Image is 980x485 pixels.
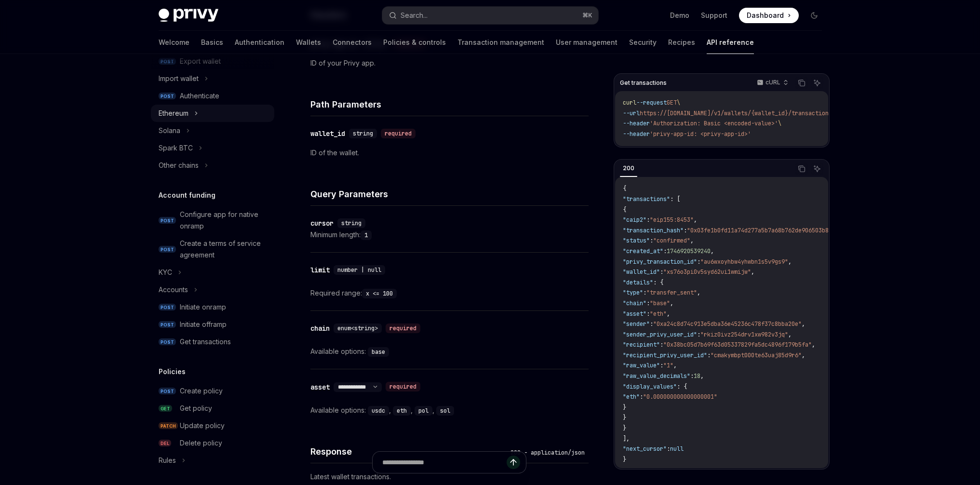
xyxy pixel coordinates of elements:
a: Support [701,11,727,20]
span: POST [159,321,176,328]
a: POSTInitiate offramp [151,316,274,333]
div: Ethereum [159,108,188,119]
code: pol [415,406,432,416]
span: : [646,216,650,224]
button: Search...⌘K [382,7,598,24]
code: usdc [368,406,389,416]
span: "display_values" [623,383,677,391]
button: cURL [752,75,792,91]
span: } [623,424,626,432]
span: , [812,341,815,349]
span: "transfer_sent" [646,289,697,296]
div: Accounts [159,284,188,296]
span: : [ [670,195,680,203]
span: 1746920539240 [667,247,711,255]
p: cURL [765,79,780,86]
code: base [368,347,389,357]
span: string [353,130,373,137]
a: Connectors [333,31,372,54]
span: : [643,289,646,296]
span: } [623,404,626,411]
h4: Query Parameters [310,188,589,201]
span: "privy_transaction_id" [623,258,697,266]
a: Authentication [235,31,284,54]
span: : [684,227,687,234]
div: limit [310,265,330,275]
p: ID of your Privy app. [310,57,589,69]
h5: Policies [159,366,186,377]
a: Policies & controls [383,31,446,54]
div: 200 - application/json [507,448,589,458]
span: : [660,268,663,276]
button: Toggle dark mode [806,8,822,23]
a: POSTCreate a terms of service agreement [151,235,274,264]
span: --header [623,120,650,127]
span: ⌘ K [582,12,592,19]
span: ], [623,435,630,443]
span: : [646,310,650,318]
h4: Path Parameters [310,98,589,111]
span: : [640,393,643,401]
span: , [694,216,697,224]
div: Authenticate [180,90,219,102]
span: "sender" [623,320,650,328]
span: : [663,247,667,255]
button: Send message [507,456,520,469]
div: Available options: [310,346,589,357]
span: "recipient" [623,341,660,349]
a: Dashboard [739,8,799,23]
span: "eth" [650,310,667,318]
span: } [623,414,626,421]
span: "1" [663,362,673,369]
span: : [690,372,694,380]
div: Initiate offramp [180,319,227,330]
div: Update policy [180,420,225,431]
div: , [368,404,393,416]
code: 1 [361,230,372,240]
h4: Response [310,445,507,458]
div: required [386,323,420,333]
span: "status" [623,237,650,244]
a: API reference [707,31,754,54]
div: , [393,404,415,416]
span: PATCH [159,422,178,430]
span: "transactions" [623,195,670,203]
span: POST [159,246,176,253]
span: curl [623,99,636,107]
div: Get transactions [180,336,231,348]
span: 18 [694,372,700,380]
span: : { [653,279,663,286]
span: , [697,289,700,296]
span: : [667,445,670,453]
span: : [660,341,663,349]
span: : [707,351,711,359]
span: \ [778,120,781,127]
span: "asset" [623,310,646,318]
span: POST [159,304,176,311]
div: chain [310,323,330,333]
p: ID of the wallet. [310,147,589,159]
div: Required range: [310,287,589,299]
button: Copy the contents from the code block [795,162,808,175]
span: , [673,362,677,369]
h5: Account funding [159,189,215,201]
a: Basics [201,31,223,54]
a: Demo [670,11,689,20]
span: "caip2" [623,216,646,224]
a: POSTCreate policy [151,382,274,400]
a: POSTInitiate onramp [151,298,274,316]
span: null [670,445,684,453]
div: Import wallet [159,73,199,84]
span: "sender_privy_user_id" [623,331,697,338]
span: "0x03fe1b0fd11a74d277a5b7a68b762de906503b82cbce2fc791250fd2b77cf137" [687,227,916,234]
span: GET [159,405,172,412]
span: number | null [337,266,381,274]
div: Available options: [310,404,589,416]
span: : [697,331,700,338]
span: "details" [623,279,653,286]
span: "au6wxoyhbw4yhwbn1s5v9gs9" [700,258,788,266]
span: : [660,362,663,369]
a: Wallets [296,31,321,54]
code: x <= 100 [362,289,397,298]
a: Transaction management [457,31,544,54]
